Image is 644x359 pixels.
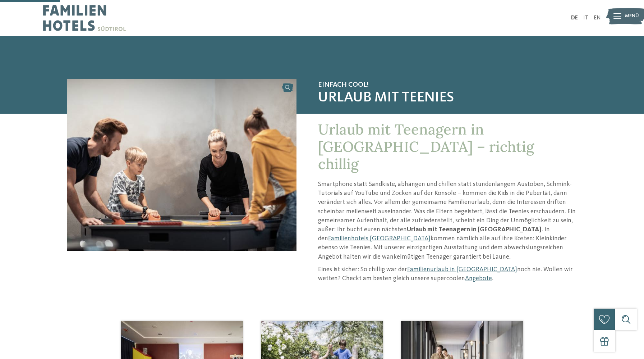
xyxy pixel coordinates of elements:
[318,89,577,106] span: Urlaub mit Teenies
[318,81,577,89] span: Einfach cool!
[465,275,492,282] a: Angebote
[318,265,577,283] p: Eines ist sicher: So chillig war der noch nie. Wollen wir wetten? Checkt am besten gleich unsere ...
[594,15,601,21] a: EN
[318,180,577,262] p: Smartphone statt Sandkiste, abhängen und chillen statt stundenlangem Austoben, Schmink-Tutorials ...
[583,15,588,21] a: IT
[328,235,431,242] a: Familienhotels [GEOGRAPHIC_DATA]
[407,266,517,273] a: Familienurlaub in [GEOGRAPHIC_DATA]
[67,79,296,251] img: Urlaub mit Teenagern in Südtirol geplant?
[407,226,542,233] strong: Urlaub mit Teenagern in [GEOGRAPHIC_DATA]
[625,13,639,20] span: Menü
[318,120,534,173] span: Urlaub mit Teenagern in [GEOGRAPHIC_DATA] – richtig chillig
[571,15,578,21] a: DE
